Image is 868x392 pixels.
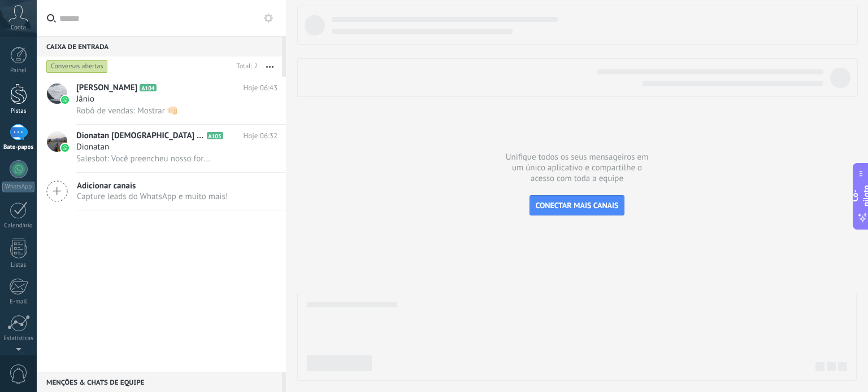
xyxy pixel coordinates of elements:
[4,222,32,230] font: Calendário
[76,82,137,93] font: [PERSON_NAME]
[76,94,94,104] font: Jânio
[140,84,156,91] span: A104
[46,378,144,387] font: Menções & Chats de equipe
[77,191,228,202] font: Capture leads do WhatsApp e muito mais!
[76,153,517,164] font: Salesbot: Você preencheu nosso formulário para saber mais como funciona a coleta de clientes atra...
[76,105,178,116] font: Robô de vendas: Mostrar 👊🏻
[37,125,286,172] a: avatariconDionatan [DEMOGRAPHIC_DATA] DallyA105Hoje 06:32DionatanSalesbot: Você preencheu nosso f...
[46,43,108,51] font: Caixa de entrada
[530,195,625,215] button: CONECTAR MAIS CANAIS
[244,131,277,140] font: Hoje 06:32
[51,62,103,71] font: Conversas abertas
[3,143,33,151] font: Bate-papos
[76,142,109,152] font: Dionatan
[77,180,136,191] font: Adicionar canais
[11,24,26,32] font: Conta
[5,183,32,191] font: WhatsApp
[76,130,215,141] font: Dionatan [DEMOGRAPHIC_DATA] Dally
[11,261,26,269] font: Listas
[258,56,282,77] button: Mais
[10,298,27,306] font: E-mail
[37,77,286,124] a: avataricon[PERSON_NAME]A104Hoje 06:43JânioRobô de vendas: Mostrar 👊🏻
[207,132,223,139] span: A105
[61,96,69,104] img: icon
[10,67,27,74] font: Painel
[11,107,27,115] font: Pistas
[536,200,619,210] font: CONECTAR MAIS CANAIS
[244,83,277,93] font: Hoje 06:43
[61,144,69,152] img: icon
[237,62,258,71] font: Total: 2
